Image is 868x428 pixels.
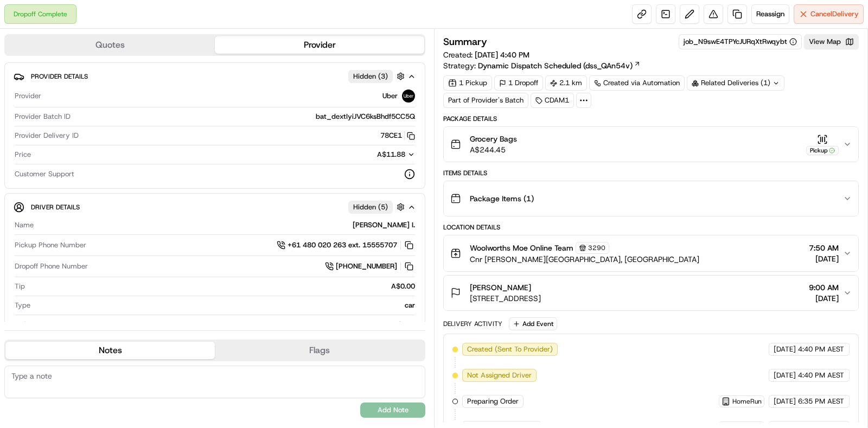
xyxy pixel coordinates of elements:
button: Woolworths Moe Online Team3290Cnr [PERSON_NAME][GEOGRAPHIC_DATA], [GEOGRAPHIC_DATA]7:50 AM[DATE] [444,235,858,271]
button: Reassign [751,4,789,24]
span: Dropoff Phone Number [15,261,88,271]
span: 7:50 AM [809,242,839,253]
span: Name [15,220,34,230]
span: Provider Batch ID [15,112,71,122]
button: Quotes [5,36,215,54]
span: Pickup Phone Number [15,240,86,250]
span: [DATE] [809,293,839,304]
span: Provider [15,91,41,101]
span: 4:40 PM AEST [798,370,844,380]
button: Pickup [806,134,839,155]
span: [DATE] [774,397,796,406]
button: Add Event [509,317,557,330]
button: Notes [5,342,215,359]
button: Hidden (5) [348,200,407,214]
span: bat_dextIyiJVC6ksBhdf5CC5Q [316,112,415,122]
span: 3290 [588,244,605,252]
div: Location Details [443,223,859,232]
button: [PERSON_NAME][STREET_ADDRESS]9:00 AM[DATE] [444,276,858,310]
div: 2.1 km [545,75,587,91]
span: [DATE] [774,370,796,380]
button: Hidden (3) [348,69,407,83]
span: 4:40 PM AEST [798,344,844,354]
span: A$11.88 [377,150,405,159]
span: Grocery Bags [470,133,517,144]
span: Tip [15,282,25,291]
div: CDAM1 [531,93,574,108]
span: Cnr [PERSON_NAME][GEOGRAPHIC_DATA], [GEOGRAPHIC_DATA] [470,254,699,265]
span: Provider Details [31,72,88,81]
span: Hidden ( 3 ) [353,72,388,81]
div: Nissan [36,320,415,329]
span: Hidden ( 5 ) [353,202,388,212]
span: Not Assigned Driver [467,370,532,380]
button: CancelDelivery [794,4,864,24]
a: +61 480 020 263 ext. 15555707 [277,239,415,251]
span: Make [15,320,32,329]
span: Created (Sent To Provider) [467,344,553,354]
div: Related Deliveries (1) [687,75,784,91]
div: Items Details [443,169,859,177]
a: Dynamic Dispatch Scheduled (dss_QAn54v) [478,60,641,71]
span: +61 480 020 263 ext. 15555707 [288,240,397,250]
span: 6:35 PM AEST [798,397,844,406]
h3: Summary [443,37,487,47]
span: Preparing Order [467,397,519,406]
span: [DATE] 4:40 PM [475,50,529,60]
span: Price [15,150,31,159]
a: Created via Automation [589,75,685,91]
span: 9:00 AM [809,282,839,293]
button: Grocery BagsA$244.45Pickup [444,127,858,162]
span: [DATE] [774,344,796,354]
img: uber-new-logo.jpeg [402,90,415,103]
span: [PHONE_NUMBER] [336,261,397,271]
button: Driver DetailsHidden (5) [14,198,416,216]
span: Dynamic Dispatch Scheduled (dss_QAn54v) [478,60,633,71]
div: Pickup [806,146,839,155]
span: [STREET_ADDRESS] [470,293,541,304]
span: Woolworths Moe Online Team [470,242,573,253]
button: 78CE1 [380,131,415,140]
div: A$0.00 [29,282,415,291]
a: [PHONE_NUMBER] [325,260,415,272]
span: Cancel Delivery [810,9,859,19]
span: A$244.45 [470,144,517,155]
span: Type [15,301,30,310]
span: [DATE] [809,253,839,264]
span: Provider Delivery ID [15,131,79,140]
div: Strategy: [443,60,641,71]
div: Delivery Activity [443,320,502,328]
span: Driver Details [31,203,80,212]
span: HomeRun [732,397,762,406]
button: Flags [215,342,424,359]
div: car [35,301,415,310]
button: Provider DetailsHidden (3) [14,67,416,85]
button: Package Items (1) [444,181,858,216]
button: A$11.88 [320,150,415,159]
div: Package Details [443,114,859,123]
span: Created: [443,49,529,60]
button: Provider [215,36,424,54]
div: [PERSON_NAME] I. [38,220,415,230]
button: job_N9swE4TPYcJURqXtRwqybt [684,37,797,47]
span: Reassign [756,9,784,19]
button: View Map [804,34,859,49]
span: Uber [382,91,398,101]
div: 1 Pickup [443,75,492,91]
span: [PERSON_NAME] [470,282,531,293]
span: Package Items ( 1 ) [470,193,534,204]
span: Customer Support [15,169,74,179]
div: 1 Dropoff [494,75,543,91]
